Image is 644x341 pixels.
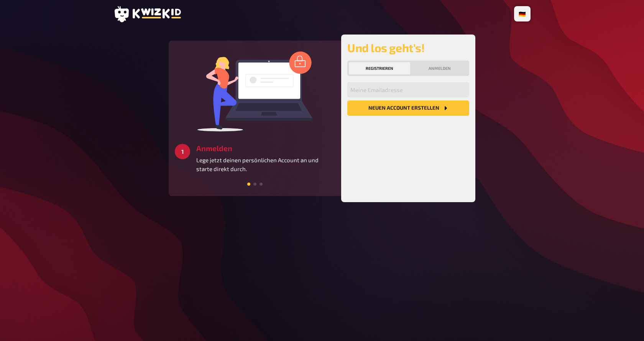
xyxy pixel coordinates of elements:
button: Anmelden [412,62,468,74]
h2: Und los geht's! [347,41,469,54]
h3: Anmelden [196,144,335,153]
img: log in [197,51,312,132]
div: 1 [175,144,190,159]
p: Lege jetzt deinen persönlichen Account an und starte direkt durch. [196,156,335,173]
li: 🇩🇪 [516,8,529,20]
button: Neuen Account Erstellen [347,100,469,116]
button: Registrieren [349,62,410,74]
input: Meine Emailadresse [347,82,469,97]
